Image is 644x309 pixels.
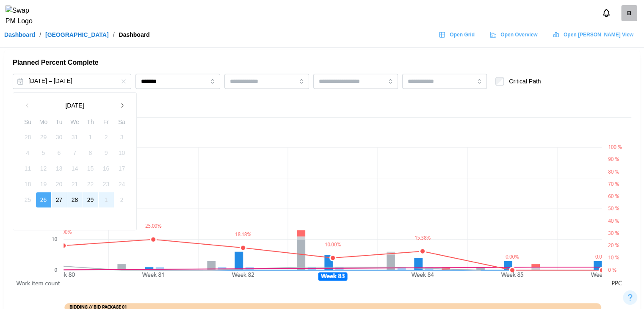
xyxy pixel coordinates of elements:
button: 29 January 2024 [36,130,51,145]
a: billingcheck4 [621,5,637,21]
button: 2 February 2024 [99,130,114,145]
a: Dashboard [4,32,35,38]
a: Open [PERSON_NAME] View [548,28,640,41]
div: Feb 26, 2024 – Jun 19, 2030 [13,92,137,230]
button: 16 February 2024 [99,161,114,176]
button: 6 February 2024 [52,145,67,160]
a: Open Overview [485,28,544,41]
th: We [67,117,83,130]
button: 18 February 2024 [20,177,36,192]
button: 31 January 2024 [67,130,83,145]
button: 1 March 2024 [99,192,114,207]
div: Dashboard [119,32,150,38]
button: [DATE] [35,98,114,113]
a: Open Grid [434,28,481,41]
button: 15 February 2024 [83,161,98,176]
button: 30 January 2024 [52,130,67,145]
button: 19 February 2024 [36,177,51,192]
div: / [39,32,41,38]
th: Mo [36,117,51,130]
button: 23 February 2024 [99,177,114,192]
button: 20 February 2024 [52,177,67,192]
span: Open Grid [450,29,475,41]
button: 1 February 2024 [83,130,98,145]
button: 5 February 2024 [36,145,51,160]
button: Notifications [599,6,614,20]
button: 4 February 2024 [20,145,36,160]
th: Fr [98,117,114,130]
button: 24 February 2024 [114,177,130,192]
button: 25 February 2024 [20,192,36,207]
button: 28 January 2024 [20,130,36,145]
button: 14 February 2024 [67,161,83,176]
label: Critical Path [504,77,541,86]
button: 13 February 2024 [52,161,67,176]
button: 21 February 2024 [67,177,83,192]
a: [GEOGRAPHIC_DATA] [45,32,109,38]
button: 27 February 2024 [52,192,67,207]
button: 8 February 2024 [83,145,98,160]
th: Sa [114,117,130,130]
button: 17 February 2024 [114,161,130,176]
button: 7 February 2024 [67,145,83,160]
button: 10 February 2024 [114,145,130,160]
span: Open [PERSON_NAME] View [564,29,633,41]
img: Swap PM Logo [6,6,40,27]
button: 9 February 2024 [99,145,114,160]
h2: Planned Percent Complete [13,58,631,67]
button: 26 February 2024 [36,192,51,207]
div: / [113,32,115,38]
button: 11 February 2024 [20,161,36,176]
th: Th [83,117,98,130]
button: 28 February 2024 [67,192,83,207]
th: Tu [51,117,67,130]
button: 3 February 2024 [114,130,130,145]
button: 2 March 2024 [114,192,130,207]
div: B [621,5,637,21]
button: 12 February 2024 [36,161,51,176]
th: Su [20,117,36,130]
span: Open Overview [500,29,537,41]
button: Feb 26, 2024 – Jun 19, 2030 [13,74,131,89]
button: 29 February 2024 [83,192,98,207]
button: 22 February 2024 [83,177,98,192]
